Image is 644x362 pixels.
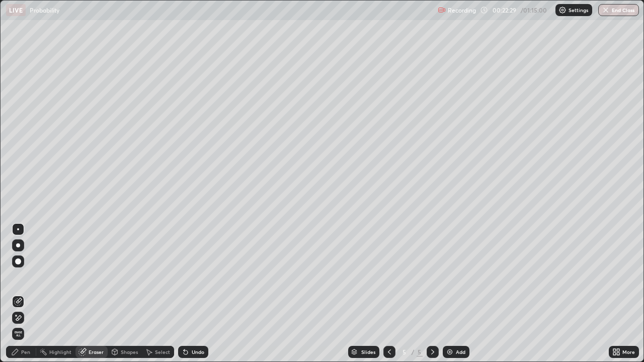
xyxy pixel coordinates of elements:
div: Pen [21,349,30,354]
div: Highlight [49,349,71,354]
p: Probability [30,6,59,14]
div: 5 [399,349,410,355]
div: Slides [361,349,375,354]
img: add-slide-button [446,348,454,356]
div: Undo [192,349,204,354]
p: LIVE [9,6,23,14]
p: Settings [569,8,588,13]
div: 5 [417,347,423,356]
img: end-class-cross [602,6,610,14]
div: Add [456,349,465,354]
span: Erase all [13,331,24,337]
div: / [412,349,415,355]
button: End Class [598,4,639,16]
p: Recording [448,7,476,14]
div: More [622,349,635,354]
img: recording.375f2c34.svg [438,6,446,14]
div: Eraser [89,349,104,354]
div: Select [155,349,170,354]
img: class-settings-icons [558,6,567,14]
div: Shapes [121,349,138,354]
